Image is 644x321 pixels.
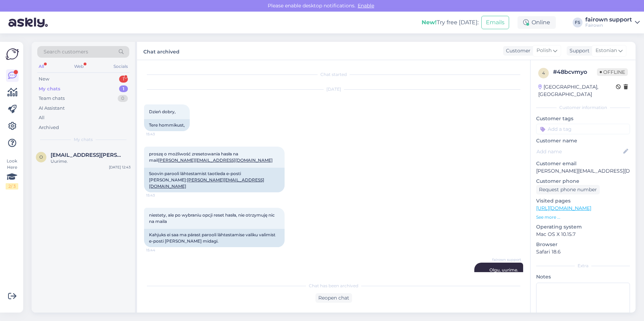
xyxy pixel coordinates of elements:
[422,19,437,26] b: New!
[6,183,18,190] div: 2 / 3
[492,257,521,262] span: fairown support
[39,85,60,92] div: My chats
[144,86,523,92] div: [DATE]
[585,23,632,28] div: Fairown
[146,193,173,198] span: 15:43
[6,158,18,190] div: Look Here
[536,214,630,220] p: See more ...
[144,71,523,78] div: Chat started
[73,62,85,71] div: Web
[39,124,59,131] div: Archived
[536,223,630,231] p: Operating system
[146,131,173,137] span: 15:43
[422,18,479,27] div: Try free [DATE]:
[74,136,93,143] span: My chats
[51,152,124,158] span: oliwia.wojcik@ispot.pl
[146,248,173,253] span: 15:44
[149,151,273,163] span: proszę o możliwość zresetowania hasła na mail
[51,158,131,165] div: Uurime.
[489,267,518,272] span: Olgu, uurime.
[37,62,45,71] div: All
[143,46,180,56] label: Chat archived
[536,167,630,175] p: [PERSON_NAME][EMAIL_ADDRESS][DOMAIN_NAME]
[536,263,630,269] div: Extra
[44,48,88,56] span: Search customers
[536,197,630,205] p: Visited pages
[585,17,632,23] div: fairown support
[536,273,630,281] p: Notes
[542,70,545,76] span: 4
[536,124,630,134] input: Add a tag
[149,177,264,189] a: [PERSON_NAME][EMAIL_ADDRESS][DOMAIN_NAME]
[573,18,583,27] div: FS
[536,104,630,111] div: Customer information
[39,76,49,83] div: New
[536,137,630,145] p: Customer name
[536,241,630,248] p: Browser
[39,114,45,121] div: All
[503,47,531,54] div: Customer
[158,158,273,163] a: [PERSON_NAME][EMAIL_ADDRESS][DOMAIN_NAME]
[536,248,630,256] p: Safari 18.6
[356,2,376,9] span: Enable
[567,47,590,54] div: Support
[149,212,276,224] span: niestety, ale po wybraniu opcji reset hasła, nie otrzymuję nic na maila
[309,283,358,289] span: Chat has been archived
[119,85,128,92] div: 1
[596,47,617,54] span: Estonian
[144,119,190,131] div: Tere hommikust,
[112,62,129,71] div: Socials
[538,83,616,98] div: [GEOGRAPHIC_DATA], [GEOGRAPHIC_DATA]
[144,229,285,247] div: Kahjuks ei saa ma pärast parooli lähtestamise valiku valimist e-posti [PERSON_NAME] midagi.
[536,148,622,155] input: Add name
[536,160,630,167] p: Customer email
[597,68,628,76] span: Offline
[553,68,597,76] div: # 48bcvmyo
[536,115,630,122] p: Customer tags
[109,165,131,170] div: [DATE] 12:43
[39,95,65,102] div: Team chats
[316,293,352,303] div: Reopen chat
[536,205,591,211] a: [URL][DOMAIN_NAME]
[39,105,65,112] div: AI Assistant
[536,47,552,54] span: Polish
[518,16,556,29] div: Online
[118,95,128,102] div: 0
[481,16,509,29] button: Emails
[536,231,630,238] p: Mac OS X 10.15.7
[536,185,600,194] div: Request phone number
[149,109,176,114] span: Dzień dobry,
[119,76,128,83] div: 1
[144,168,285,192] div: Soovin parooli lähtestamist taotleda e-posti [PERSON_NAME]:
[536,178,630,185] p: Customer phone
[6,47,19,61] img: Askly Logo
[39,154,43,160] span: o
[585,17,640,28] a: fairown supportFairown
